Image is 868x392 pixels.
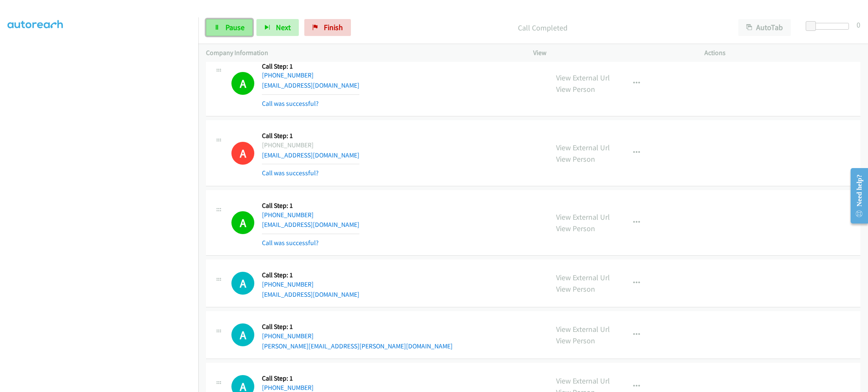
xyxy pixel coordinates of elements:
[262,323,453,331] h5: Call Step: 1
[556,284,595,294] a: View Person
[231,142,254,165] h1: A
[556,212,610,222] a: View External Url
[556,224,595,233] a: View Person
[256,19,299,36] button: Next
[262,151,359,159] a: [EMAIL_ADDRESS][DOMAIN_NAME]
[704,48,860,58] p: Actions
[231,272,254,295] h1: A
[262,239,319,247] a: Call was successful?
[231,211,254,234] h1: A
[857,19,860,30] div: 0
[556,143,610,152] a: View External Url
[556,154,595,164] a: View Person
[262,290,359,298] a: [EMAIL_ADDRESS][DOMAIN_NAME]
[262,342,453,350] a: [PERSON_NAME][EMAIL_ADDRESS][PERSON_NAME][DOMAIN_NAME]
[262,202,359,210] h5: Call Step: 1
[262,384,314,392] a: [PHONE_NUMBER]
[362,22,723,33] p: Call Completed
[262,71,314,79] a: [PHONE_NUMBER]
[206,19,253,36] a: Pause
[206,48,518,58] p: Company Information
[262,221,359,229] a: [EMAIL_ADDRESS][DOMAIN_NAME]
[810,23,849,30] div: Delay between calls (in seconds)
[262,271,359,279] h5: Call Step: 1
[262,211,314,219] a: [PHONE_NUMBER]
[276,22,291,32] span: Next
[262,62,359,71] h5: Call Step: 1
[262,332,314,340] a: [PHONE_NUMBER]
[324,22,343,32] span: Finish
[262,280,314,288] a: [PHONE_NUMBER]
[262,81,359,89] a: [EMAIL_ADDRESS][DOMAIN_NAME]
[738,19,791,36] button: AutoTab
[262,99,319,108] a: Call was successful?
[231,72,254,95] h1: A
[533,48,689,58] p: View
[844,162,868,229] iframe: Resource Center
[262,374,359,383] h5: Call Step: 1
[225,22,245,32] span: Pause
[556,324,610,334] a: View External Url
[231,323,254,346] h1: A
[556,273,610,282] a: View External Url
[556,73,610,83] a: View External Url
[262,169,319,177] a: Call was successful?
[556,84,595,94] a: View Person
[262,140,359,150] div: [PHONE_NUMBER]
[304,19,351,36] a: Finish
[556,376,610,386] a: View External Url
[262,132,359,140] h5: Call Step: 1
[556,336,595,345] a: View Person
[231,323,254,346] div: The call is yet to be attempted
